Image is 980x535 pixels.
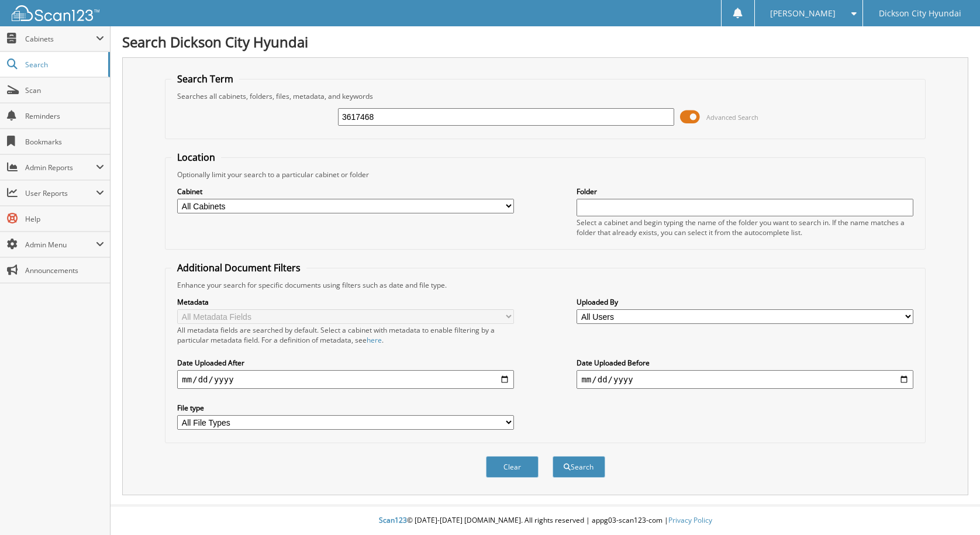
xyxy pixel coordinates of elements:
a: Privacy Policy [668,515,712,525]
div: Searches all cabinets, folders, files, metadata, and keywords [171,91,919,101]
input: start [177,370,513,389]
label: File type [177,403,513,413]
span: User Reports [25,188,96,198]
legend: Location [171,151,221,164]
span: Admin Reports [25,163,96,172]
div: Optionally limit your search to a particular cabinet or folder [171,170,919,180]
span: Reminders [25,111,104,121]
span: [PERSON_NAME] [770,10,836,17]
span: Help [25,214,104,224]
div: Select a cabinet and begin typing the name of the folder you want to search in. If the name match... [577,218,913,237]
div: All metadata fields are searched by default. Select a cabinet with metadata to enable filtering b... [177,325,513,345]
legend: Search Term [171,73,239,85]
button: Search [553,456,605,478]
span: Dickson City Hyundai [879,10,961,17]
img: scan123-logo-white.svg [12,5,99,21]
a: here [367,335,382,345]
span: Scan123 [379,515,407,525]
span: Announcements [25,265,104,275]
legend: Additional Document Filters [171,261,306,274]
button: Clear [486,456,539,478]
span: Cabinets [25,34,96,44]
h1: Search Dickson City Hyundai [122,32,968,51]
label: Metadata [177,297,513,307]
span: Scan [25,85,104,95]
div: Enhance your search for specific documents using filters such as date and file type. [171,280,919,290]
label: Folder [577,187,913,196]
span: Bookmarks [25,137,104,147]
input: end [577,370,913,389]
label: Uploaded By [577,297,913,307]
label: Cabinet [177,187,513,196]
label: Date Uploaded After [177,358,513,368]
span: Advanced Search [706,113,758,122]
label: Date Uploaded Before [577,358,913,368]
div: © [DATE]-[DATE] [DOMAIN_NAME]. All rights reserved | appg03-scan123-com | [111,506,980,535]
span: Search [25,60,102,70]
span: Admin Menu [25,240,96,250]
iframe: Chat Widget [922,479,980,535]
